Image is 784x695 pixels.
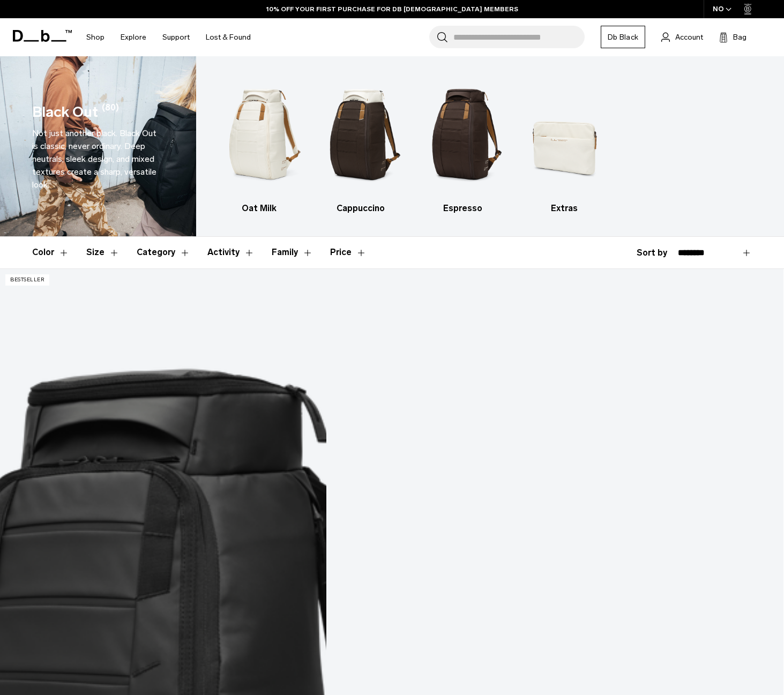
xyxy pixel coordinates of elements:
span: (80) [102,101,119,123]
h3: Oat Milk [218,202,301,215]
a: 10% OFF YOUR FIRST PURCHASE FOR DB [DEMOGRAPHIC_DATA] MEMBERS [266,4,518,14]
h3: Espresso [421,202,504,215]
li: 3 / 4 [421,72,504,215]
a: Db Cappuccino [319,72,402,215]
a: Explore [121,18,146,56]
button: Bag [719,31,746,43]
h3: Cappuccino [319,202,402,215]
span: Account [675,32,703,43]
img: Db [319,72,402,197]
li: 2 / 4 [319,72,402,215]
img: Db [522,72,606,197]
a: Lost & Found [206,18,251,56]
span: Bag [733,32,746,43]
a: Shop [86,18,104,56]
a: Db Espresso [421,72,504,215]
button: Toggle Price [330,237,367,268]
img: Db [421,72,504,197]
li: 1 / 4 [218,72,301,215]
a: Db Extras [522,72,606,215]
button: Toggle Filter [207,237,255,268]
a: Account [661,31,703,43]
button: Toggle Filter [272,237,313,268]
button: Toggle Filter [86,237,120,268]
p: Not just another black. Black Out is classic, never ordinary. Deep neutrals, sleek design, and mi... [32,127,164,191]
button: Toggle Filter [137,237,190,268]
a: Support [162,18,190,56]
h3: Extras [522,202,606,215]
li: 4 / 4 [522,72,606,215]
nav: Main Navigation [78,18,259,56]
img: Db [218,72,301,197]
a: Db Black [601,26,645,48]
p: Bestseller [5,274,49,286]
button: Toggle Filter [32,237,69,268]
a: Db Oat Milk [218,72,301,215]
h1: Black Out [32,101,98,123]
